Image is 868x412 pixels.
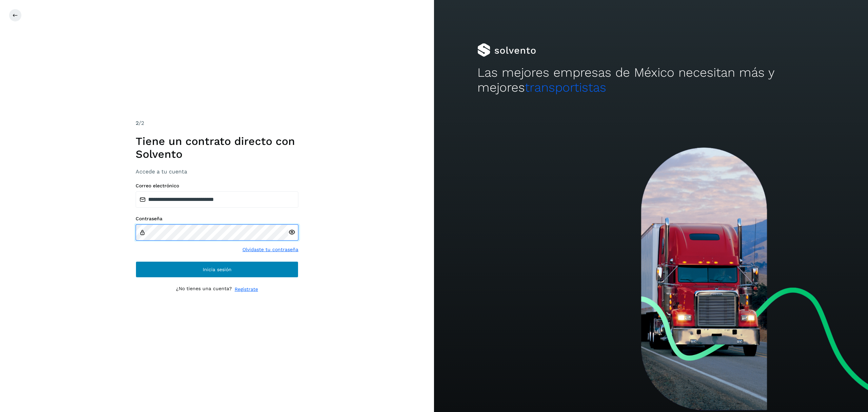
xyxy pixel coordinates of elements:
p: ¿No tienes una cuenta? [176,286,232,293]
label: Correo electrónico [136,183,298,189]
span: transportistas [525,80,606,95]
span: Inicia sesión [203,267,232,272]
h3: Accede a tu cuenta [136,168,298,175]
a: Olvidaste tu contraseña [242,246,298,253]
label: Contraseña [136,216,298,222]
h1: Tiene un contrato directo con Solvento [136,135,298,161]
button: Inicia sesión [136,261,298,278]
span: 2 [136,120,139,126]
a: Regístrate [235,286,258,293]
h2: Las mejores empresas de México necesitan más y mejores [477,65,825,95]
div: /2 [136,119,298,127]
